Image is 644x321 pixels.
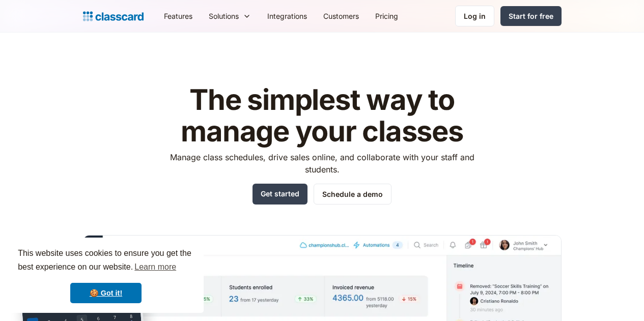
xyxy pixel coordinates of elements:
[464,11,486,21] div: Log in
[209,11,239,21] div: Solutions
[8,238,204,313] div: cookieconsent
[160,151,484,176] p: Manage class schedules, drive sales online, and collaborate with your staff and students.
[18,247,194,275] span: This website uses cookies to ensure you get the best experience on our website.
[70,283,142,303] a: dismiss cookie message
[201,5,259,27] div: Solutions
[133,259,178,275] a: learn more about cookies
[314,184,391,205] a: Schedule a demo
[500,6,562,26] a: Start for free
[509,11,553,21] div: Start for free
[156,5,201,27] a: Features
[160,84,484,147] h1: The simplest way to manage your classes
[83,9,144,23] a: home
[367,5,406,27] a: Pricing
[455,6,494,26] a: Log in
[259,5,315,27] a: Integrations
[253,184,307,205] a: Get started
[315,5,367,27] a: Customers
